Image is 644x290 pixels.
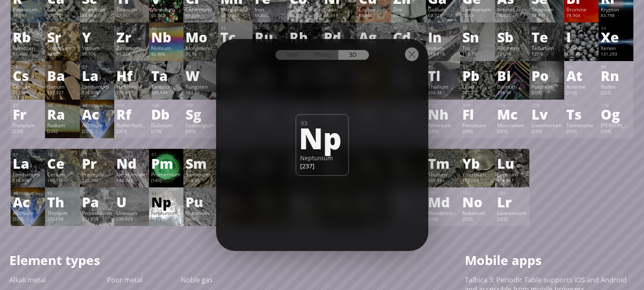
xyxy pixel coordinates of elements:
div: Og [601,107,631,121]
div: Np [151,195,182,209]
div: Sm [186,156,216,170]
div: 101 [428,190,458,196]
div: U [116,195,147,209]
div: 54 [601,25,631,31]
div: 126.904 [566,51,597,58]
div: Promethium [151,171,182,178]
div: Photo [308,50,338,60]
div: Samarium [186,171,216,178]
div: 138.905 [82,90,112,97]
div: Mendelevium [428,209,458,216]
div: Radon [601,83,631,90]
div: 57 [13,152,43,157]
div: Ra [47,107,78,121]
div: 58 [48,152,78,157]
div: 59 [82,152,112,157]
div: 52 [532,25,562,31]
div: 78.971 [532,13,562,20]
div: [PERSON_NAME] [601,122,631,128]
div: 85.468 [13,51,43,58]
div: 86 [601,64,631,70]
div: 88.906 [82,51,112,58]
div: 106 [186,103,216,108]
div: [227] [82,128,112,135]
div: Calcium [47,6,78,13]
div: Actinium [82,122,112,128]
div: 72.63 [462,13,493,20]
div: Pa [82,195,112,209]
div: [237] [300,162,344,170]
div: Lv [532,107,562,121]
div: Potassium [13,6,43,13]
div: Tc [220,30,251,44]
div: Neptunium [300,154,344,162]
div: 168.934 [428,178,458,184]
div: 37 [13,25,43,31]
div: 118.71 [462,51,493,58]
div: 93 [152,190,182,196]
div: Tungsten [186,83,216,90]
div: 113 [428,103,458,108]
div: 83 [498,64,528,70]
div: Lutetium [497,171,528,178]
div: [237] [151,216,182,223]
div: Gallium [428,6,458,13]
div: 49 [428,25,458,31]
div: 63.546 [359,13,389,20]
div: Neodymium [116,171,147,178]
div: Bromine [566,6,597,13]
div: Ta [151,69,182,82]
div: Info [276,50,308,60]
div: Moscovium [497,122,528,128]
div: Nihonium [428,122,458,128]
div: I [566,30,597,44]
div: Cd [393,30,424,44]
div: Rb [13,30,43,44]
div: [289] [462,128,493,135]
div: 103 [498,190,528,196]
div: 178.49 [116,90,147,97]
div: Sn [462,30,493,44]
div: Scandium [82,6,112,13]
div: Pm [151,156,182,170]
div: Francium [13,122,43,128]
div: [210] [566,90,597,97]
div: [294] [601,128,631,135]
div: Thorium [47,209,78,216]
div: Th [47,195,78,209]
div: Db [151,107,182,121]
div: 91.224 [116,51,147,58]
div: Lr [497,195,528,209]
div: 132.905 [13,90,43,97]
div: [227] [13,216,43,223]
div: Fl [462,107,493,121]
div: [259] [462,216,493,223]
div: Zr [116,30,147,44]
div: 39 [82,25,112,31]
a: Noble gas [181,275,213,284]
div: Zinc [393,6,424,13]
div: 89 [82,103,112,108]
div: 40 [117,25,147,31]
div: Sb [497,30,528,44]
div: 232.038 [47,216,78,223]
div: Nobelium [462,209,493,216]
div: Tellurium [532,45,562,51]
div: Po [532,69,562,82]
div: 138.905 [13,178,43,184]
div: 150.36 [186,178,216,184]
div: 61 [152,152,182,157]
div: 44 [255,25,285,31]
div: 45 [290,25,320,31]
div: Plutonium [186,209,216,216]
div: Ts [566,107,597,121]
div: Yttrium [82,45,112,51]
div: 127.6 [532,51,562,58]
div: Molybdenum [186,45,216,51]
div: 207.2 [462,90,493,97]
div: Nickel [324,6,354,13]
div: Bismuth [497,83,528,90]
div: [269] [186,128,216,135]
div: La [82,69,112,82]
div: Ba [47,69,78,82]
